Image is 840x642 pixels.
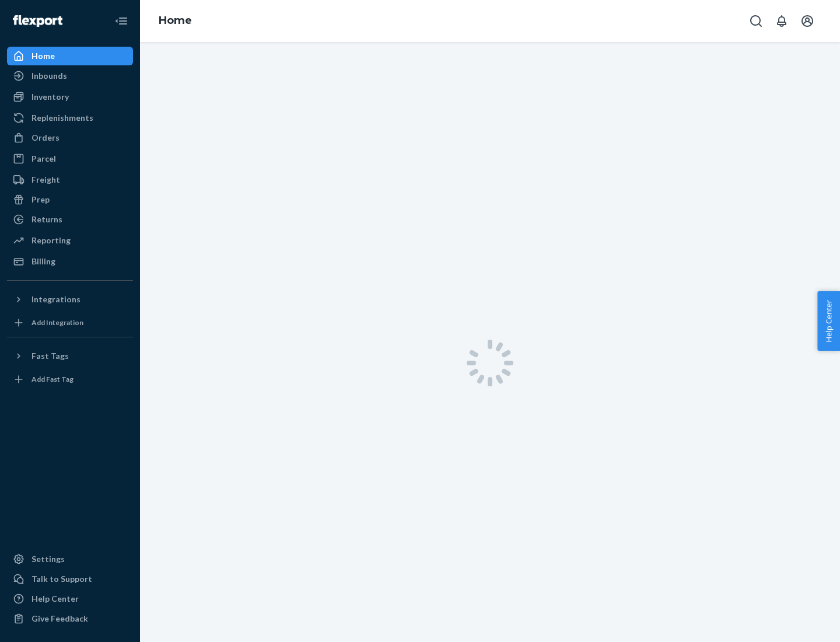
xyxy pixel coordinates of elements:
a: Returns [7,210,133,229]
div: Add Integration [32,317,83,327]
div: Inventory [32,91,69,103]
button: Open notifications [770,9,793,33]
a: Prep [7,190,133,209]
div: Talk to Support [32,573,92,585]
div: Replenishments [32,112,93,124]
div: Prep [32,194,50,205]
a: Freight [7,170,133,189]
div: Integrations [32,294,80,305]
a: Parcel [7,149,133,168]
a: Inventory [7,88,133,106]
div: Fast Tags [32,350,69,362]
a: Settings [7,550,133,568]
button: Give Feedback [7,609,133,628]
div: Billing [32,256,55,267]
a: Talk to Support [7,570,133,588]
div: Reporting [32,235,71,246]
ol: breadcrumbs [149,4,201,38]
div: Parcel [32,153,56,165]
a: Add Fast Tag [7,370,133,389]
a: Billing [7,252,133,271]
div: Orders [32,132,60,144]
div: Help Center [32,593,79,605]
a: Reporting [7,231,133,250]
div: Give Feedback [32,613,88,624]
div: Inbounds [32,70,67,82]
button: Close Navigation [110,9,133,33]
a: Inbounds [7,67,133,85]
div: Freight [32,174,60,186]
button: Open account menu [796,9,819,33]
button: Fast Tags [7,347,133,365]
a: Orders [7,128,133,147]
div: Home [32,50,55,62]
button: Open Search Box [744,9,768,33]
a: Add Integration [7,313,133,332]
button: Help Center [817,291,840,351]
div: Settings [32,553,65,565]
a: Replenishments [7,109,133,127]
button: Integrations [7,290,133,309]
div: Add Fast Tag [32,374,73,384]
div: Returns [32,214,62,225]
img: Flexport logo [13,15,62,27]
a: Home [7,47,133,65]
a: Help Center [7,589,133,608]
a: Home [159,14,192,27]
